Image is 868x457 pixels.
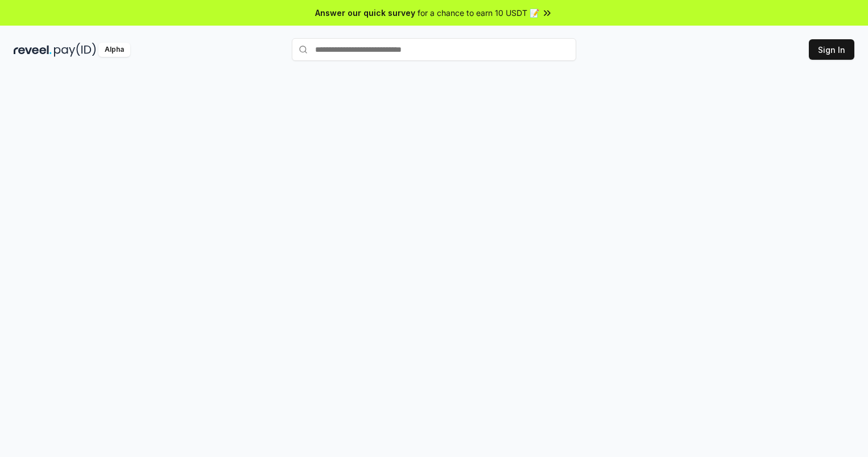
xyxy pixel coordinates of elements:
img: pay_id [54,43,96,57]
span: Answer our quick survey [315,7,415,19]
span: for a chance to earn 10 USDT 📝 [418,7,539,19]
img: reveel_dark [14,43,52,57]
div: Alpha [98,43,130,57]
button: Sign In [809,39,854,60]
